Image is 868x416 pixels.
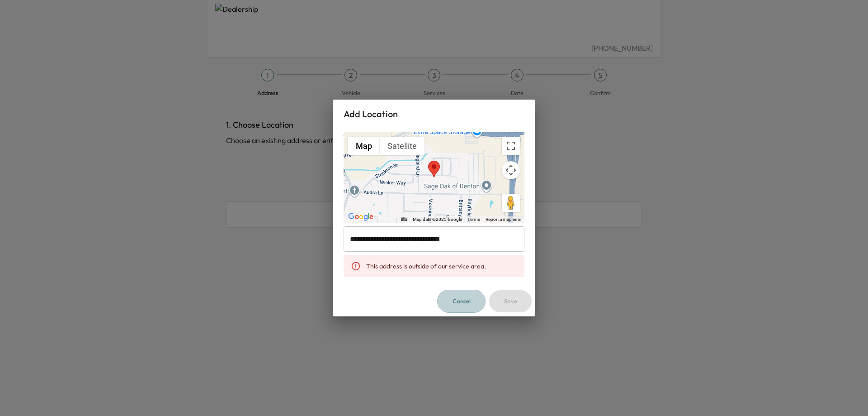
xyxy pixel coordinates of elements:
[333,100,535,129] h2: Add Location
[413,217,462,222] span: Map data ©2025 Google
[502,161,520,179] button: Map camera controls
[346,211,376,223] img: Google
[467,217,480,222] a: Terms (opens in new tab)
[502,137,520,155] button: Toggle fullscreen view
[486,217,522,222] a: Report a map error
[346,211,376,223] a: Open this area in Google Maps (opens a new window)
[401,217,407,221] button: Keyboard shortcuts
[502,194,520,212] button: Drag Pegman onto the map to open Street View
[348,137,380,155] button: Show street map
[437,290,486,313] button: Cancel
[366,258,486,274] div: This address is outside of our service area.
[380,137,425,155] button: Show satellite imagery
